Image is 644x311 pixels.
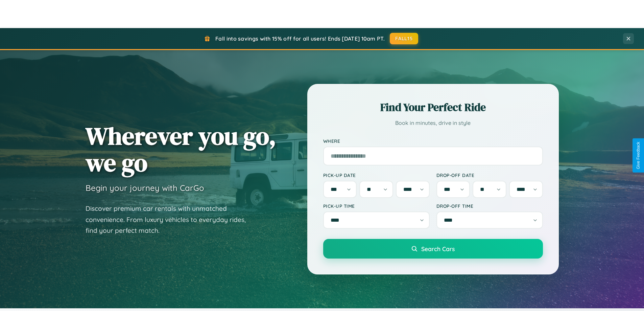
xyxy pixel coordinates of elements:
[323,100,543,115] h2: Find Your Perfect Ride
[323,172,430,178] label: Pick-up Date
[436,203,543,209] label: Drop-off Time
[575,5,599,18] button: Login
[421,245,455,252] span: Search Cars
[390,33,418,44] button: FALL15
[323,239,543,259] button: Search Cars
[86,203,255,236] p: Discover premium car rentals with unmatched convenience. From luxury vehicles to everyday rides, ...
[436,172,543,178] label: Drop-off Date
[323,118,543,128] p: Book in minutes, drive in style
[323,138,543,144] label: Where
[14,0,57,23] span: CarGo
[86,183,204,193] h3: Begin your journey with CarGo
[522,5,570,18] button: Become a Host
[636,142,641,169] div: Give Feedback
[86,123,276,176] h1: Wherever you go, we go
[323,203,430,209] label: Pick-up Time
[602,6,630,17] button: Sign Up
[215,35,385,42] span: Fall into savings with 15% off for all users! Ends [DATE] 10am PT.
